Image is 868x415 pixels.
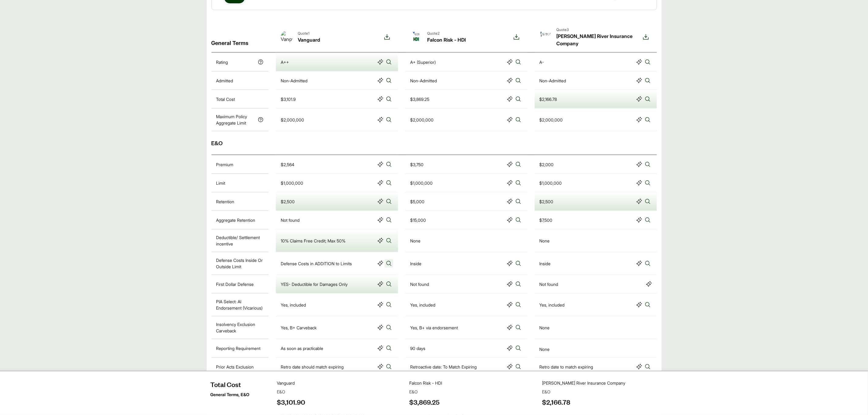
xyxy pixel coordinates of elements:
div: $1,000,000 [281,180,303,186]
div: 90 days [410,345,425,352]
div: A+ (Superior) [410,59,436,65]
button: Download option [381,31,393,43]
div: TBD [540,382,548,389]
span: Quote 1 [298,31,320,36]
p: Retention [216,198,235,205]
div: $2,000,000 [410,117,434,123]
div: Non-Admitted [540,77,566,84]
div: $2,500 [281,198,295,205]
p: Pending Prior Dates [216,382,255,389]
div: A- [540,59,544,65]
div: None [535,339,657,358]
span: Falcon Risk - HDI [427,36,466,43]
p: Reporting Requirement [216,345,261,352]
div: Yes, B+ via endorsement [410,324,458,331]
p: Prior Acts Exclusion [216,364,254,370]
img: Vanguard-Logo [281,31,293,43]
div: $2,166.78 [540,96,557,102]
div: $3,869.25 [410,96,429,102]
div: YES- Deductible for Damages Only [281,281,348,287]
div: Retro date to match expiring [540,364,593,370]
div: Yes, included [540,302,565,308]
p: Insolvency Exclusion Carveback [216,321,264,334]
p: Total Cost [216,96,235,102]
div: Not found [410,281,429,287]
p: Premium [216,161,234,168]
div: $15,000 [410,217,426,223]
div: As soon as practicable [281,345,323,352]
span: Quote 3 [557,27,637,33]
div: $2,500 [540,198,554,205]
div: $1,000,000 [540,180,562,186]
div: None [540,324,550,331]
div: $2,000,000 [540,117,563,123]
p: Maximum Policy Aggregate Limit [216,113,256,126]
div: Non-Admitted [410,77,437,84]
div: $1,000,000 [410,180,433,186]
p: PIA Select: AI Endorsement (Vicarious) [216,298,264,311]
p: Limit [216,180,225,186]
p: Admitted [216,77,233,84]
div: General Terms [211,22,269,52]
div: $3,101.9 [281,96,296,102]
div: None [410,238,420,244]
img: James River Insurance Company-Logo [540,27,552,39]
p: Defense Costs Inside Or Outside Limit [216,257,264,270]
div: Retroactive date: To Match Expiring [410,364,477,370]
p: Rating [216,59,228,65]
span: [PERSON_NAME] River Insurance Company [557,33,637,47]
div: Yes, B+ Carveback [281,324,317,331]
div: None [540,238,550,244]
div: E&O [211,131,657,155]
div: $2,000,000 [281,117,304,123]
div: $2,564 [281,161,294,168]
div: Yes, included [410,302,435,308]
span: Quote 2 [427,31,466,36]
div: Non-Admitted [281,77,307,84]
div: Not found [281,217,300,223]
div: $7,500 [540,217,553,223]
div: Inside [410,260,421,267]
button: Download option [640,27,652,47]
div: $2,000 [540,161,554,168]
div: Inside [540,260,551,267]
div: Retro date should match expiring [281,364,344,370]
div: Not found [540,281,558,287]
div: Defense Costs in ADDITION to Limits [281,260,352,267]
div: $5,000 [410,198,424,205]
div: TBD [281,382,289,389]
div: TBD [410,382,419,389]
button: Download option [510,31,523,43]
div: $3,750 [410,161,424,168]
div: 10% Claims Free Credit; Max 50% [281,238,345,244]
div: A++ [281,59,289,65]
div: Yes, included [281,302,306,308]
span: Vanguard [298,36,320,43]
p: Aggregate Retention [216,217,256,223]
p: Deductible/ Settlement incentive [216,234,264,247]
p: First Dollar Defense [216,281,254,287]
img: Falcon Risk - HDI-Logo [410,31,422,43]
